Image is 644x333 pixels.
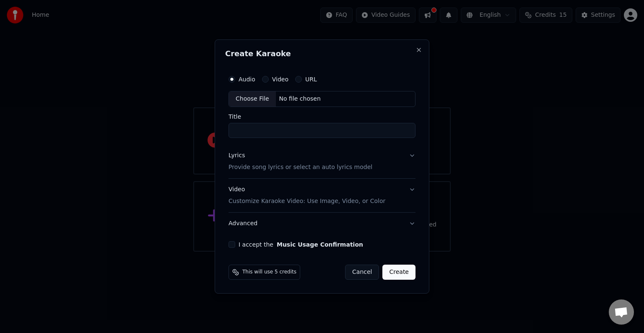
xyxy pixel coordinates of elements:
label: URL [305,76,317,82]
label: Video [272,76,288,82]
span: This will use 5 credits [242,269,296,276]
div: Video [229,185,385,206]
button: Advanced [229,213,415,234]
label: Audio [239,76,255,82]
p: Customize Karaoke Video: Use Image, Video, or Color [229,197,385,206]
label: Title [229,114,415,120]
div: Choose File [229,91,276,107]
button: VideoCustomize Karaoke Video: Use Image, Video, or Color [229,179,415,212]
div: No file chosen [276,95,324,103]
button: I accept the [277,242,363,247]
button: Cancel [345,265,379,280]
button: Create [382,265,415,280]
div: Lyrics [229,151,245,160]
label: I accept the [239,242,363,247]
h2: Create Karaoke [225,50,419,57]
p: Provide song lyrics or select an auto lyrics model [229,163,372,172]
button: LyricsProvide song lyrics or select an auto lyrics model [229,145,415,178]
